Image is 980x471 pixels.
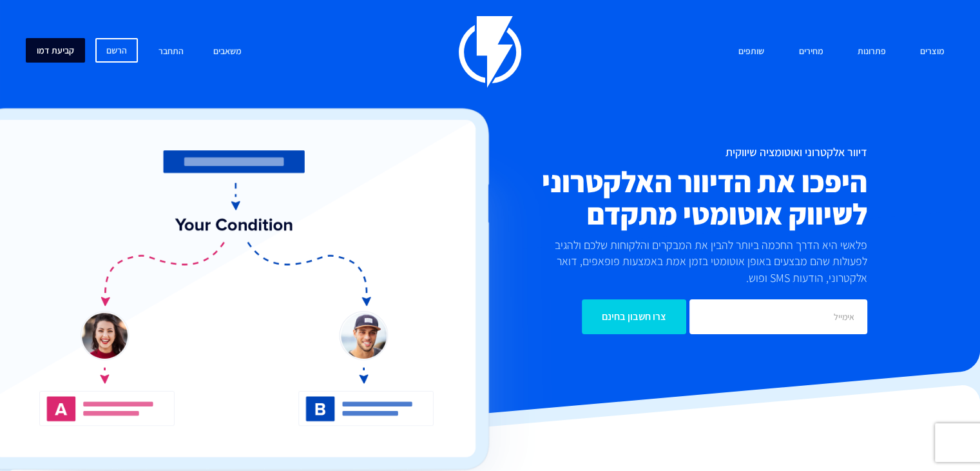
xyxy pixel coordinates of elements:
[689,299,867,334] input: אימייל
[789,38,832,66] a: מחירים
[95,38,138,63] a: הרשם
[539,237,867,286] p: פלאשי היא הדרך החכמה ביותר להבין את המבקרים והלקוחות שלכם ולהגיב לפעולות שהם מבצעים באופן אוטומטי...
[582,299,686,334] input: צרו חשבון בחינם
[422,146,867,159] h1: דיוור אלקטרוני ואוטומציה שיווקית
[729,38,774,66] a: שותפים
[848,38,896,66] a: פתרונות
[204,38,251,66] a: משאבים
[149,38,193,66] a: התחבר
[422,165,867,230] h2: היפכו את הדיוור האלקטרוני לשיווק אוטומטי מתקדם
[26,38,85,63] a: קביעת דמו
[910,38,954,66] a: מוצרים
